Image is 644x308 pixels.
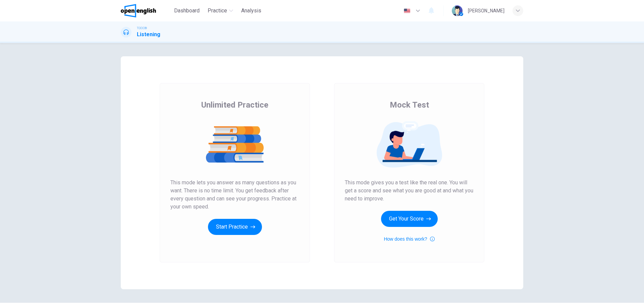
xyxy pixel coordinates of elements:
[137,26,147,30] span: TOEIC®
[403,8,411,13] img: en
[384,235,434,243] button: How does this work?
[205,5,236,17] button: Practice
[174,7,200,15] span: Dashboard
[241,7,261,15] span: Analysis
[238,5,264,17] button: Analysis
[171,5,202,17] button: Dashboard
[170,179,299,211] span: This mode lets you answer as many questions as you want. There is no time limit. You get feedback...
[137,30,160,39] h1: Listening
[345,179,474,203] span: This mode gives you a test like the real one. You will get a score and see what you are good at a...
[208,219,262,235] button: Start Practice
[381,211,438,227] button: Get Your Score
[452,5,463,16] img: Profile picture
[208,7,227,15] span: Practice
[121,4,156,17] img: OpenEnglish logo
[121,4,171,17] a: OpenEnglish logo
[468,7,504,15] div: [PERSON_NAME]
[201,100,268,110] span: Unlimited Practice
[390,100,429,110] span: Mock Test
